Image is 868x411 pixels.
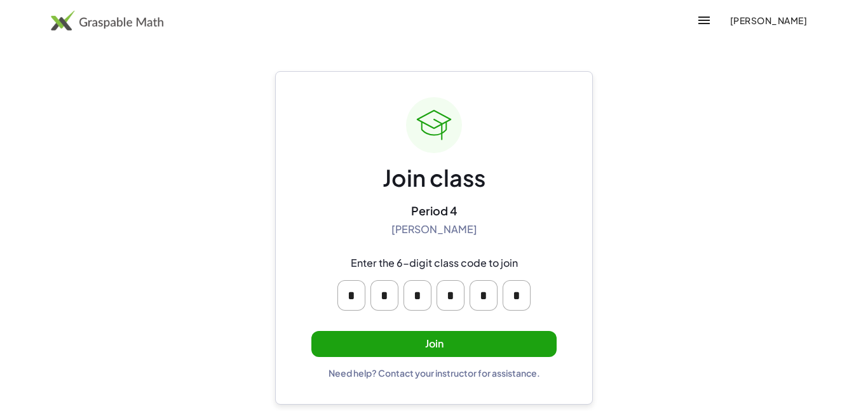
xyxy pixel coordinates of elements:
[391,223,477,236] div: [PERSON_NAME]
[719,9,817,32] button: [PERSON_NAME]
[311,331,557,357] button: Join
[329,367,540,379] div: Need help? Contact your instructor for assistance.
[351,257,518,270] div: Enter the 6-digit class code to join
[729,15,807,26] span: [PERSON_NAME]
[383,163,485,193] div: Join class
[411,203,458,218] div: Period 4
